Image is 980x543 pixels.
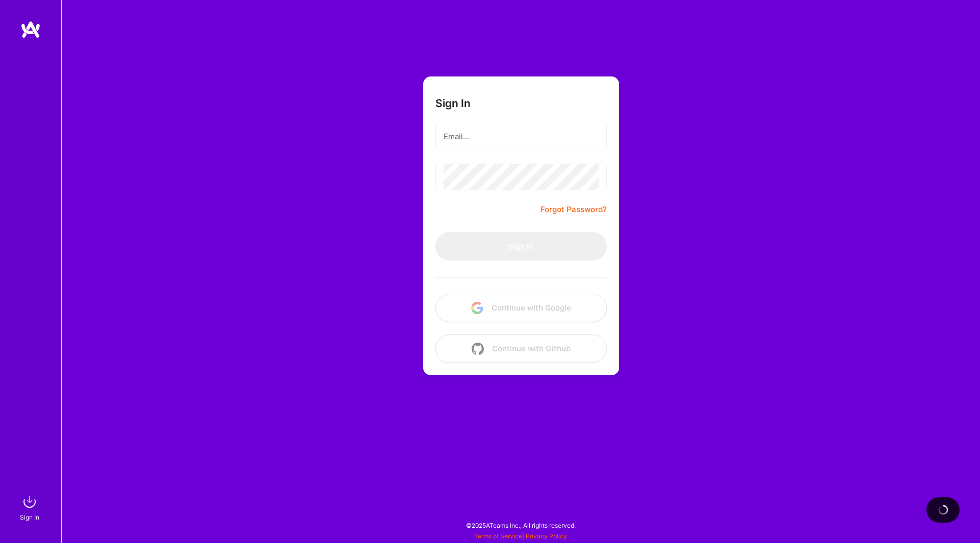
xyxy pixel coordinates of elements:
[541,203,607,216] a: Forgot Password?
[474,532,567,540] span: |
[435,294,607,322] button: Continue with Google
[435,334,607,363] button: Continue with Github
[21,492,40,523] a: sign inSign In
[444,123,599,149] input: Email...
[435,97,471,110] h3: Sign In
[435,232,607,261] button: Sign In
[474,532,522,540] a: Terms of Service
[937,504,949,516] img: loading
[19,492,40,512] img: sign in
[526,532,567,540] a: Privacy Policy
[20,512,39,523] div: Sign In
[20,20,41,39] img: logo
[472,343,484,355] img: icon
[471,302,483,314] img: icon
[61,512,980,538] div: © 2025 ATeams Inc., All rights reserved.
